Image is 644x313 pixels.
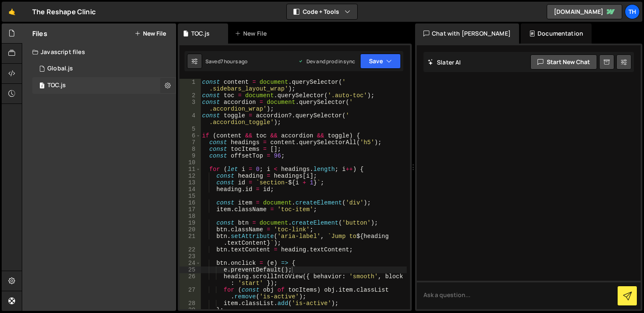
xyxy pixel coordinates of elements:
[179,253,201,260] div: 23
[179,179,201,186] div: 13
[179,153,201,159] div: 9
[32,60,176,77] div: 15878/42361.js
[191,29,210,38] div: TOC.js
[179,126,201,132] div: 5
[32,77,176,94] div: 15878/46777.js
[32,29,47,38] h2: Files
[179,260,201,266] div: 24
[179,112,201,126] div: 4
[179,226,201,233] div: 20
[179,139,201,146] div: 7
[179,146,201,153] div: 8
[179,199,201,206] div: 16
[22,44,176,60] div: Javascript files
[179,99,201,112] div: 3
[179,273,201,287] div: 26
[179,173,201,179] div: 12
[530,54,597,70] button: Start new chat
[47,82,66,89] div: TOC.js
[179,166,201,173] div: 11
[625,4,640,19] a: Th
[235,29,270,38] div: New File
[179,92,201,99] div: 2
[179,220,201,226] div: 19
[415,23,519,44] div: Chat with [PERSON_NAME]
[547,4,622,19] a: [DOMAIN_NAME]
[179,300,201,307] div: 28
[179,79,201,92] div: 1
[179,186,201,193] div: 14
[179,193,201,199] div: 15
[179,266,201,273] div: 25
[179,159,201,166] div: 10
[2,2,22,22] a: 🤙
[179,213,201,220] div: 18
[221,58,248,65] div: 7 hours ago
[521,23,592,44] div: Documentation
[428,58,461,66] h2: Slater AI
[135,30,166,37] button: New File
[179,132,201,139] div: 6
[179,206,201,213] div: 17
[47,65,73,72] div: Global.js
[287,4,357,19] button: Code + Tools
[205,58,248,65] div: Saved
[360,54,401,69] button: Save
[298,58,355,65] div: Dev and prod in sync
[39,83,44,90] span: 2
[179,287,201,300] div: 27
[179,246,201,253] div: 22
[32,7,96,17] div: The Reshape Clinic
[179,233,201,246] div: 21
